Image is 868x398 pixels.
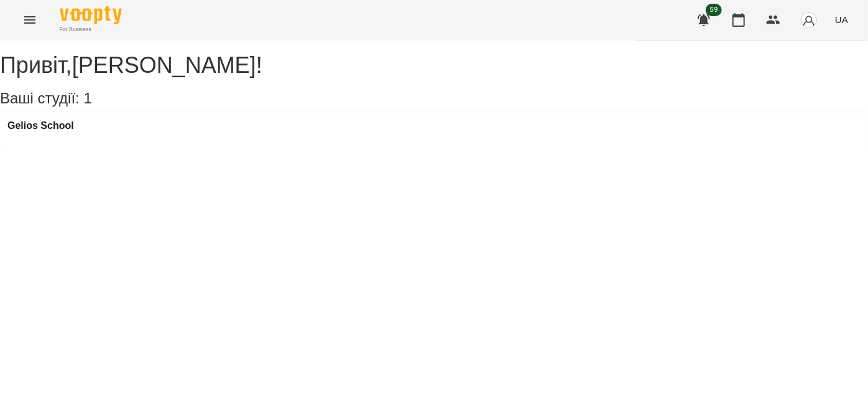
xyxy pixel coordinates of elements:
span: 59 [706,4,722,16]
a: Gelios School [7,120,74,131]
button: UA [830,8,853,31]
img: avatar_s.png [800,11,818,29]
button: Menu [15,5,45,35]
img: Voopty Logo [60,6,122,24]
span: 1 [83,90,91,107]
span: For Business [60,26,122,34]
span: UA [835,13,848,26]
